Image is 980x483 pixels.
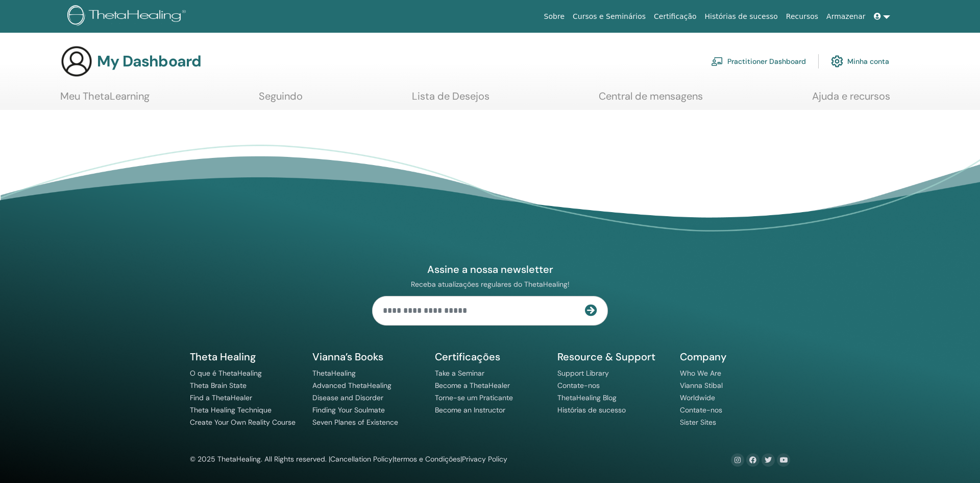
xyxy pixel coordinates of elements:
a: Create Your Own Reality Course [190,418,296,427]
img: generic-user-icon.jpg [60,45,93,78]
a: Theta Brain State [190,381,247,390]
h5: Vianna’s Books [312,350,423,363]
a: Certificação [650,7,700,26]
a: Histórias de sucesso [557,405,626,415]
a: Vianna Stibal [680,381,723,390]
a: Armazenar [822,7,869,26]
a: Meu ThetaLearning [60,90,150,110]
a: ThetaHealing [312,369,356,378]
a: Contate-nos [557,381,600,390]
a: Sister Sites [680,418,716,427]
a: Lista de Desejos [412,90,489,110]
h3: My Dashboard [97,52,201,71]
a: Seven Planes of Existence [312,418,398,427]
a: Finding Your Soulmate [312,405,385,415]
a: Sobre [540,7,569,26]
img: cog.svg [831,53,843,70]
p: Receba atualizações regulares do ThetaHealing! [372,280,608,289]
div: © 2025 ThetaHealing. All Rights reserved. | | | [190,453,507,466]
a: Contate-nos [680,405,722,415]
a: Seguindo [259,90,303,110]
a: ThetaHealing Blog [557,393,617,402]
a: Advanced ThetaHealing [312,381,391,390]
h5: Certificações [435,350,545,363]
a: O que é ThetaHealing [190,369,262,378]
a: Disease and Disorder [312,393,383,402]
h5: Company [680,350,790,363]
a: Privacy Policy [462,454,507,464]
h5: Theta Healing [190,350,300,363]
a: Who We Are [680,369,721,378]
a: Ajuda e recursos [812,90,890,110]
a: Practitioner Dashboard [711,50,806,73]
img: logo.png [67,5,189,28]
a: Become an Instructor [435,405,505,415]
a: Worldwide [680,393,715,402]
img: chalkboard-teacher.svg [711,57,723,66]
a: Become a ThetaHealer [435,381,510,390]
a: Find a ThetaHealer [190,393,252,402]
h5: Resource & Support [557,350,668,363]
a: Histórias de sucesso [701,7,782,26]
a: Torne-se um Praticante [435,393,513,402]
a: Cursos e Seminários [569,7,650,26]
a: termos e Condições [394,454,460,464]
a: Cancellation Policy [330,454,393,464]
a: Recursos [782,7,822,26]
a: Take a Seminar [435,369,484,378]
a: Central de mensagens [599,90,703,110]
a: Support Library [557,369,609,378]
a: Theta Healing Technique [190,405,272,415]
h4: Assine a nossa newsletter [372,263,608,276]
a: Minha conta [831,50,889,73]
